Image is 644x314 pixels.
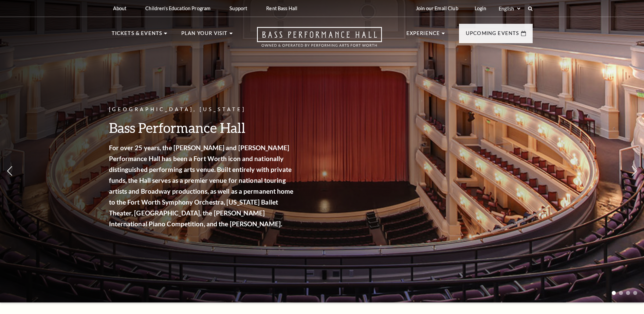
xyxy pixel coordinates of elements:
[109,144,294,228] strong: For over 25 years, the [PERSON_NAME] and [PERSON_NAME] Performance Hall has been a Fort Worth ico...
[406,29,440,41] p: Experience
[112,29,163,41] p: Tickets & Events
[181,29,228,41] p: Plan Your Visit
[145,5,210,11] p: Children's Education Program
[109,119,296,136] h3: Bass Performance Hall
[466,29,519,41] p: Upcoming Events
[497,5,521,12] select: Select:
[109,105,296,114] p: [GEOGRAPHIC_DATA], [US_STATE]
[266,5,297,11] p: Rent Bass Hall
[113,5,127,11] p: About
[229,5,247,11] p: Support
